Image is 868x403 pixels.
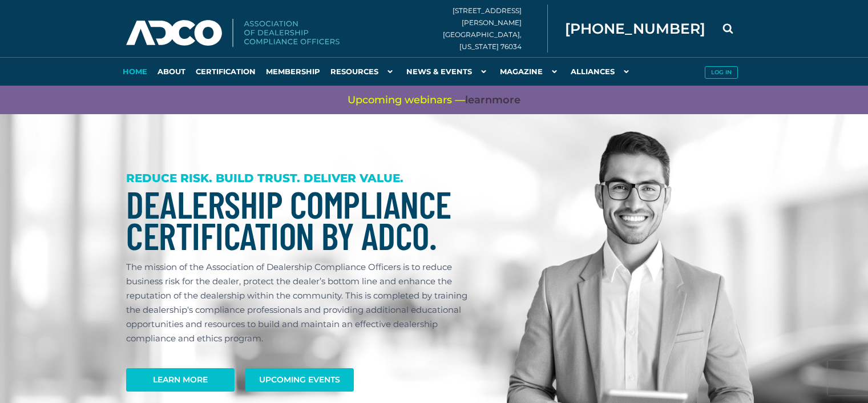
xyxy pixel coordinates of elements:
[348,93,520,107] span: Upcoming webinars —
[191,57,261,86] a: Certification
[495,57,566,86] a: Magazine
[325,57,401,86] a: Resources
[465,94,492,106] span: learn
[126,260,479,345] p: The mission of the Association of Dealership Compliance Officers is to reduce business risk for t...
[443,5,548,53] div: [STREET_ADDRESS][PERSON_NAME] [GEOGRAPHIC_DATA], [US_STATE] 76034
[700,57,742,86] a: Log in
[261,57,325,86] a: Membership
[705,66,738,79] button: Log in
[565,22,705,36] span: [PHONE_NUMBER]
[401,57,495,86] a: News & Events
[126,188,479,251] h1: Dealership Compliance Certification by ADCO.
[118,57,152,86] a: Home
[126,171,479,186] h3: REDUCE RISK. BUILD TRUST. DELIVER VALUE.
[566,57,637,86] a: Alliances
[126,368,235,392] a: Learn More
[152,57,191,86] a: About
[245,368,354,392] a: Upcoming Events
[465,93,520,107] a: learnmore
[126,19,340,47] img: Association of Dealership Compliance Officers logo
